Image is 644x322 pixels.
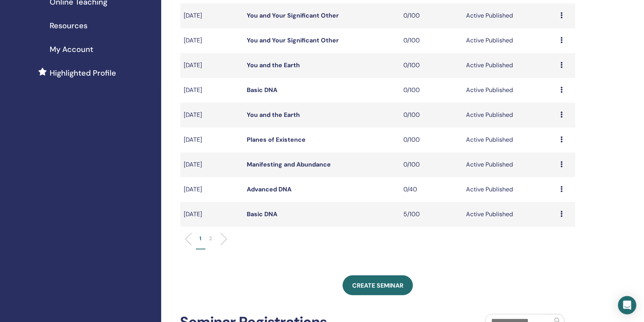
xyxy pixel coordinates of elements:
td: [DATE] [180,103,243,128]
td: [DATE] [180,3,243,28]
td: 0/100 [400,128,462,152]
td: [DATE] [180,53,243,78]
td: [DATE] [180,28,243,53]
p: 2 [209,235,212,243]
td: 0/100 [400,53,462,78]
td: [DATE] [180,202,243,227]
td: Active Published [462,78,556,103]
td: Active Published [462,3,556,28]
td: 0/100 [400,28,462,53]
a: You and the Earth [247,111,300,119]
td: Active Published [462,28,556,53]
span: Resources [50,20,87,31]
td: Active Published [462,152,556,177]
td: Active Published [462,103,556,128]
td: Active Published [462,128,556,152]
td: [DATE] [180,177,243,202]
td: 0/100 [400,78,462,103]
a: Basic DNA [247,86,277,94]
a: You and the Earth [247,61,300,69]
td: Active Published [462,177,556,202]
a: Planes of Existence [247,136,306,144]
td: 0/100 [400,152,462,177]
p: 1 [200,235,202,243]
td: 0/100 [400,3,462,28]
td: [DATE] [180,128,243,152]
a: Advanced DNA [247,185,291,193]
td: 0/100 [400,103,462,128]
a: Basic DNA [247,210,277,218]
td: Active Published [462,53,556,78]
td: [DATE] [180,78,243,103]
div: Open Intercom Messenger [618,296,636,314]
a: You and Your Significant Other [247,36,339,44]
td: 0/40 [400,177,462,202]
td: [DATE] [180,152,243,177]
td: Active Published [462,202,556,227]
a: Create seminar [343,275,413,295]
span: Highlighted Profile [50,67,116,79]
a: Manifesting and Abundance [247,160,331,168]
td: 5/100 [400,202,462,227]
span: My Account [50,44,93,55]
span: Create seminar [352,282,403,290]
a: You and Your Significant Other [247,11,339,19]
